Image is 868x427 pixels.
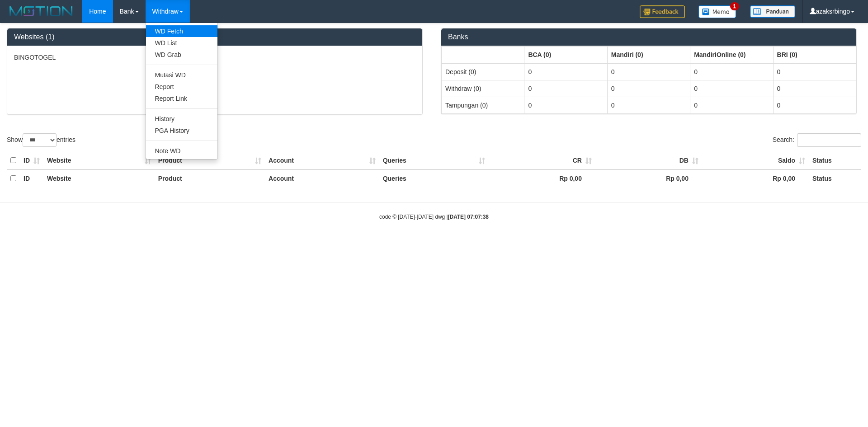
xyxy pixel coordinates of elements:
th: DB [595,152,702,169]
label: Search: [773,133,861,147]
a: History [146,113,217,125]
img: Button%20Memo.svg [698,5,736,18]
small: code © [DATE]-[DATE] dwg | [379,214,489,220]
td: Deposit (0) [442,63,524,80]
td: 0 [773,97,856,113]
th: Group: activate to sort column ascending [442,46,524,63]
a: Report [146,81,217,93]
a: WD Grab [146,49,217,61]
strong: [DATE] 07:07:38 [448,214,489,220]
td: Withdraw (0) [442,80,524,97]
td: 0 [607,97,690,113]
td: 0 [773,63,856,80]
th: Website [43,169,155,187]
h3: Websites (1) [14,33,415,41]
td: 0 [690,97,773,113]
th: Rp 0,00 [595,169,702,187]
td: 0 [607,80,690,97]
th: CR [489,152,595,169]
th: Group: activate to sort column ascending [690,46,773,63]
a: PGA History [146,125,217,136]
th: Website [43,152,155,169]
th: Product [155,152,265,169]
a: Report Link [146,93,217,104]
label: Show entries [7,133,75,147]
p: BINGOTOGEL [14,53,415,62]
th: Queries [379,169,489,187]
a: WD List [146,37,217,49]
a: Mutasi WD [146,69,217,81]
td: 0 [524,97,607,113]
th: Group: activate to sort column ascending [524,46,607,63]
td: 0 [690,80,773,97]
th: Rp 0,00 [702,169,809,187]
h3: Banks [448,33,849,41]
th: Queries [379,152,489,169]
th: ID [20,152,43,169]
a: WD Fetch [146,25,217,37]
th: Account [265,152,379,169]
a: Note WD [146,145,217,157]
th: Rp 0,00 [489,169,595,187]
img: Feedback.jpg [640,5,685,18]
img: panduan.png [750,5,795,18]
th: Group: activate to sort column ascending [607,46,690,63]
td: 0 [773,80,856,97]
td: 0 [607,63,690,80]
select: Showentries [23,133,57,147]
th: Saldo [702,152,809,169]
td: 0 [690,63,773,80]
th: Status [809,152,861,169]
th: Status [809,169,861,187]
th: Group: activate to sort column ascending [773,46,856,63]
td: Tampungan (0) [442,97,524,113]
th: ID [20,169,43,187]
th: Product [155,169,265,187]
td: 0 [524,80,607,97]
span: 1 [730,2,740,10]
img: MOTION_logo.png [7,5,75,18]
input: Search: [797,133,861,147]
td: 0 [524,63,607,80]
th: Account [265,169,379,187]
